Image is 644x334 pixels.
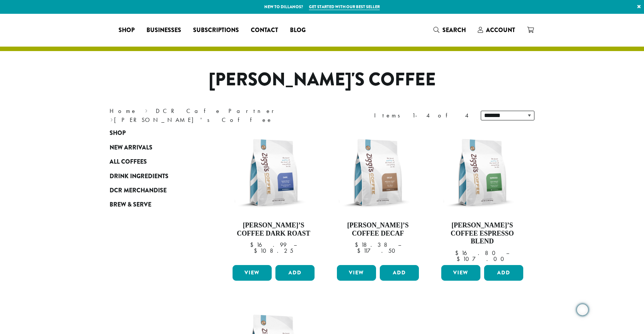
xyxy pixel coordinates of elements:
a: [PERSON_NAME]’s Coffee Espresso Blend [439,130,525,262]
span: $ [254,247,260,255]
nav: Breadcrumb [110,107,311,125]
span: – [398,241,401,249]
div: Items 1-4 of 4 [374,111,470,120]
a: All Coffees [110,155,199,169]
span: › [110,113,113,125]
span: › [145,104,148,116]
bdi: 107.00 [457,255,508,263]
a: DCR Merchandise [110,183,199,198]
a: Shop [113,24,141,36]
a: New Arrivals [110,141,199,155]
a: Shop [110,126,199,140]
span: Brew & Serve [110,200,151,209]
button: Add [380,265,419,281]
a: Drink Ingredients [110,169,199,183]
bdi: 117.50 [357,247,399,255]
span: Account [486,26,515,34]
span: Shop [110,129,126,138]
a: Home [110,107,137,115]
span: Search [442,26,466,34]
span: Subscriptions [193,26,239,35]
span: New Arrivals [110,143,152,152]
a: [PERSON_NAME]’s Coffee Dark Roast [231,130,316,262]
h4: [PERSON_NAME]’s Coffee Dark Roast [231,221,316,237]
span: Drink Ingredients [110,172,168,181]
bdi: 18.38 [355,241,391,249]
span: $ [250,241,256,249]
span: $ [357,247,363,255]
span: Businesses [146,26,181,35]
span: DCR Merchandise [110,186,167,195]
span: $ [455,249,461,257]
bdi: 16.80 [455,249,499,257]
span: – [294,241,297,249]
button: Add [275,265,315,281]
span: All Coffees [110,157,147,167]
a: [PERSON_NAME]’s Coffee Decaf [335,130,421,262]
a: Search [427,24,472,36]
span: Contact [251,26,278,35]
a: Brew & Serve [110,198,199,212]
h1: [PERSON_NAME]'s Coffee [104,69,540,91]
span: $ [355,241,361,249]
span: Shop [119,26,135,35]
a: View [441,265,480,281]
span: $ [457,255,463,263]
a: Get started with our best seller [309,4,380,10]
a: View [233,265,272,281]
button: Add [484,265,523,281]
bdi: 16.99 [250,241,287,249]
span: Blog [290,26,306,35]
a: View [337,265,376,281]
img: Ziggis-Decaf-Blend-12-oz.png [335,130,421,215]
a: DCR Cafe Partner [156,107,279,115]
h4: [PERSON_NAME]’s Coffee Decaf [335,221,421,237]
img: Ziggis-Dark-Blend-12-oz.png [231,130,316,215]
bdi: 108.25 [254,247,293,255]
img: Ziggis-Espresso-Blend-12-oz.png [439,130,525,215]
span: – [506,249,509,257]
h4: [PERSON_NAME]’s Coffee Espresso Blend [439,221,525,246]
